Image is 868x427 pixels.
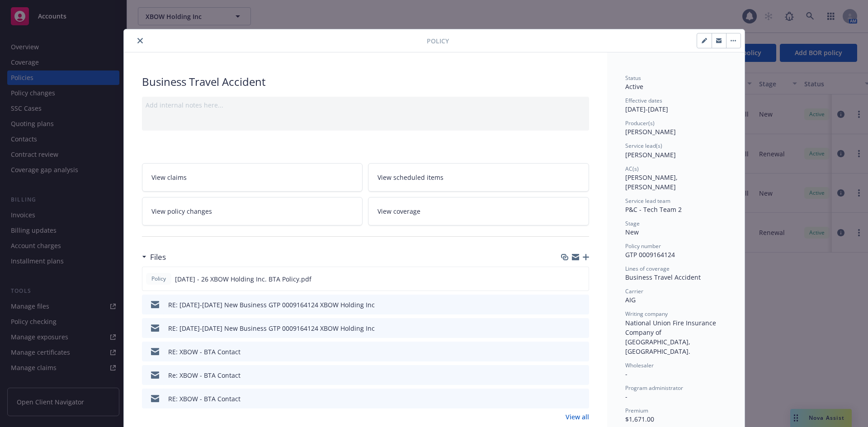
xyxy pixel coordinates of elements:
div: RE: XBOW - BTA Contact [168,347,241,357]
button: preview file [577,347,585,357]
span: [DATE] - 26 XBOW Holding Inc. BTA Policy.pdf [175,274,311,284]
button: preview file [577,371,585,380]
div: RE: [DATE]-[DATE] New Business GTP 0009164124 XBOW Holding Inc [168,300,375,310]
span: GTP 0009164124 [625,250,675,259]
span: Policy number [625,242,661,250]
button: preview file [577,394,585,404]
span: - [625,370,627,378]
a: View coverage [368,197,589,225]
span: [PERSON_NAME] [625,127,676,136]
span: [PERSON_NAME], [PERSON_NAME] [625,173,679,191]
span: Stage [625,220,640,227]
span: Policy [427,36,449,46]
div: [DATE] - [DATE] [625,97,726,114]
div: Re: XBOW - BTA Contact [168,371,241,380]
span: $1,671.00 [625,415,654,423]
span: Writing company [625,310,668,318]
span: Producer(s) [625,119,655,127]
button: download file [563,347,570,357]
button: download file [563,300,570,310]
span: National Union Fire Insurance Company of [GEOGRAPHIC_DATA], [GEOGRAPHIC_DATA]. [625,319,718,356]
span: AC(s) [625,165,639,173]
span: View policy changes [151,206,212,216]
span: Service lead(s) [625,142,662,150]
span: AIG [625,296,636,304]
div: Files [142,251,166,263]
a: View all [566,412,589,422]
span: Lines of coverage [625,265,670,272]
span: P&C - Tech Team 2 [625,205,682,214]
button: download file [563,371,570,380]
div: Business Travel Accident [142,74,589,89]
a: View policy changes [142,197,363,225]
span: Carrier [625,287,643,295]
span: [PERSON_NAME] [625,150,676,159]
button: close [135,35,146,46]
span: Effective dates [625,97,662,104]
h3: Files [150,251,166,263]
button: download file [563,324,570,333]
span: Wholesaler [625,361,654,369]
button: preview file [577,300,585,310]
span: Status [625,74,641,82]
button: preview file [577,324,585,333]
button: preview file [577,274,585,284]
a: View claims [142,163,363,192]
span: Policy [150,275,168,283]
span: View scheduled items [377,173,443,182]
span: View coverage [377,206,420,216]
a: View scheduled items [368,163,589,192]
div: RE: XBOW - BTA Contact [168,394,241,404]
button: download file [562,274,570,284]
span: New [625,228,639,236]
button: download file [563,394,570,404]
div: Business Travel Accident [625,272,726,282]
span: Premium [625,407,648,414]
div: RE: [DATE]-[DATE] New Business GTP 0009164124 XBOW Holding Inc [168,324,375,333]
span: Active [625,82,643,91]
span: View claims [151,173,187,182]
span: Service lead team [625,197,670,205]
span: - [625,392,627,401]
div: Add internal notes here... [146,100,585,110]
span: Program administrator [625,384,683,392]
